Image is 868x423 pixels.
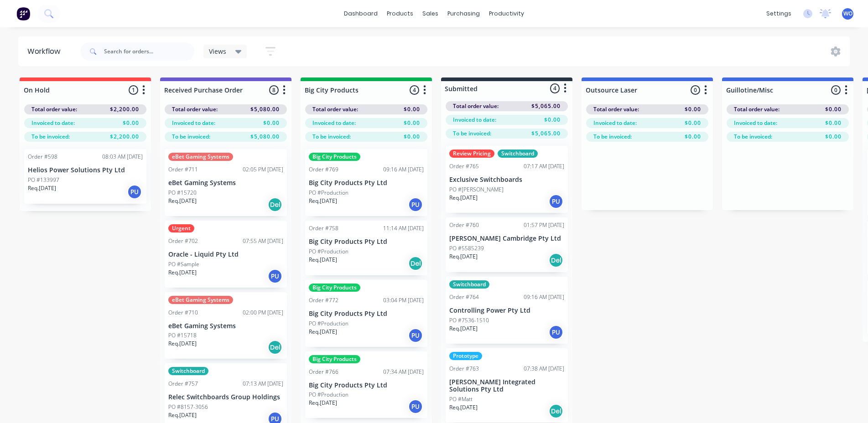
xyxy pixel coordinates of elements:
p: eBet Gaming Systems [168,179,283,187]
div: 03:04 PM [DATE] [383,296,424,304]
div: Order #76001:57 PM [DATE][PERSON_NAME] Cambridge Pty LtdPO #5585239Req.[DATE]Del [446,217,568,272]
div: 01:57 PM [DATE] [524,221,564,229]
p: [PERSON_NAME] Cambridge Pty Ltd [449,235,564,242]
span: $5,065.00 [531,129,561,138]
div: 07:17 AM [DATE] [524,162,564,170]
p: PO #Matt [449,395,473,403]
div: Switchboard [449,280,489,289]
p: PO #5585239 [449,244,484,253]
span: $0.00 [685,105,701,113]
p: Big City Products Pty Ltd [309,382,424,389]
div: eBet Gaming SystemsOrder #71002:00 PM [DATE]eBet Gaming SystemsPO #15718Req.[DATE]Del [165,292,287,359]
span: $0.00 [825,105,842,113]
span: Invoiced to date: [453,116,496,124]
span: $0.00 [404,119,420,127]
div: 07:34 AM [DATE] [383,368,424,376]
div: 02:05 PM [DATE] [243,165,283,174]
span: Total order value: [453,102,499,110]
div: eBet Gaming SystemsOrder #71102:05 PM [DATE]eBet Gaming SystemsPO #15720Req.[DATE]Del [165,149,287,216]
div: 08:03 AM [DATE] [102,153,143,161]
div: 07:38 AM [DATE] [524,365,564,373]
a: dashboard [339,7,382,21]
p: Oracle - Liquid Pty Ltd [168,251,283,258]
p: Big City Products Pty Ltd [309,310,424,318]
input: Search for orders... [104,42,194,61]
div: Review Pricing [449,150,494,158]
div: PrototypeOrder #76307:38 AM [DATE][PERSON_NAME] Integrated Solutions Pty LtdPO #MattReq.[DATE]Del [446,348,568,423]
p: [PERSON_NAME] Integrated Solutions Pty Ltd [449,378,564,394]
div: Order #598 [28,153,57,161]
div: PU [549,325,563,340]
span: Views [209,46,226,56]
div: eBet Gaming Systems [168,153,233,161]
p: Exclusive Switchboards [449,176,564,184]
span: $0.00 [825,119,842,127]
span: To be invoiced: [734,133,772,141]
span: Total order value: [312,105,358,113]
div: 07:13 AM [DATE] [243,380,283,388]
div: Order #702 [168,237,198,245]
span: $0.00 [263,119,280,127]
div: Big City Products [309,153,360,161]
div: Big City ProductsOrder #77203:04 PM [DATE]Big City Products Pty LtdPO #ProductionReq.[DATE]PU [305,280,427,347]
p: PO #Production [309,189,348,197]
div: Order #772 [309,296,338,304]
div: Del [549,253,563,268]
span: $2,200.00 [110,105,139,113]
div: 02:00 PM [DATE] [243,309,283,317]
div: Order #757 [168,380,198,388]
p: PO #[PERSON_NAME] [449,186,504,194]
span: $0.00 [544,116,561,124]
span: Total order value: [734,105,780,113]
span: $0.00 [685,119,701,127]
div: Switchboard [168,367,208,375]
div: Order #710 [168,309,198,317]
span: To be invoiced: [593,133,632,141]
div: eBet Gaming Systems [168,296,233,304]
div: purchasing [443,7,484,21]
div: settings [762,7,796,21]
span: Invoiced to date: [312,119,356,127]
div: Big City Products [309,284,360,292]
p: PO #Production [309,391,348,399]
p: Req. [DATE] [449,194,478,202]
p: Req. [DATE] [168,340,197,348]
div: SwitchboardOrder #76409:16 AM [DATE]Controlling Power Pty LtdPO #7536-1510Req.[DATE]PU [446,277,568,344]
span: Invoiced to date: [593,119,637,127]
div: UrgentOrder #70207:55 AM [DATE]Oracle - Liquid Pty LtdPO #SampleReq.[DATE]PU [165,221,287,288]
span: $0.00 [404,133,420,141]
p: PO #15718 [168,331,197,340]
span: $5,080.00 [250,133,280,141]
div: Urgent [168,224,194,232]
div: Switchboard [498,150,538,158]
p: Req. [DATE] [449,403,478,412]
p: PO #Sample [168,260,199,268]
div: Order #59808:03 AM [DATE]Helios Power Solutions Pty LtdPO #133997Req.[DATE]PU [24,149,146,204]
div: PU [408,328,423,343]
p: Req. [DATE] [309,328,337,336]
p: Req. [DATE] [309,399,337,407]
p: PO #8157-3056 [168,403,208,411]
div: 09:16 AM [DATE] [524,293,564,301]
span: Invoiced to date: [172,119,215,127]
p: Req. [DATE] [168,197,197,205]
span: Invoiced to date: [31,119,75,127]
div: Big City Products [309,355,360,363]
div: PU [408,399,423,414]
span: $0.00 [825,133,842,141]
span: $0.00 [404,105,420,113]
p: Req. [DATE] [449,253,478,261]
p: Controlling Power Pty Ltd [449,307,564,315]
div: Order #765 [449,162,479,170]
div: PU [408,197,423,212]
p: PO #15720 [168,189,197,197]
p: eBet Gaming Systems [168,322,283,330]
div: Del [268,340,282,355]
div: 11:14 AM [DATE] [383,224,424,232]
div: PU [549,194,563,209]
div: Big City ProductsOrder #76607:34 AM [DATE]Big City Products Pty LtdPO #ProductionReq.[DATE]PU [305,351,427,418]
div: sales [418,7,443,21]
span: To be invoiced: [453,129,491,138]
div: PU [127,185,142,199]
div: Del [549,404,563,418]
